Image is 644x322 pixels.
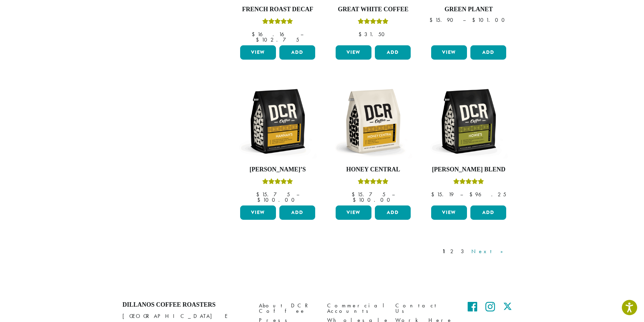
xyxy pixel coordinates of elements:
h4: [PERSON_NAME] Blend [429,166,508,173]
span: – [463,16,466,24]
bdi: 100.00 [257,196,298,203]
img: DCR-12oz-Honey-Central-Stock-scaled.png [334,82,412,160]
a: [PERSON_NAME]’sRated 5.00 out of 5 [238,82,317,203]
span: $ [256,191,262,198]
button: Add [470,205,506,220]
h4: Green Planet [429,6,508,13]
h4: Great White Coffee [334,6,412,13]
span: – [392,191,395,198]
button: Add [470,45,506,60]
a: 1 [441,247,447,256]
button: Add [375,205,411,220]
span: – [296,191,299,198]
a: 2 [449,247,457,256]
bdi: 15.75 [352,191,385,198]
span: $ [252,31,258,38]
span: – [460,191,463,198]
button: Add [375,45,411,60]
img: DCR-12oz-Howies-Stock-scaled.png [429,82,508,160]
h4: [PERSON_NAME]’s [238,166,317,173]
a: View [431,205,467,220]
bdi: 101.00 [472,16,508,24]
h4: French Roast Decaf [238,6,317,13]
bdi: 102.75 [256,36,299,43]
span: $ [472,16,478,24]
a: Honey CentralRated 5.00 out of 5 [334,82,412,203]
bdi: 15.19 [431,191,454,198]
span: $ [256,36,262,43]
span: $ [257,196,263,203]
a: View [240,205,276,220]
bdi: 16.16 [252,31,294,38]
a: [PERSON_NAME] BlendRated 4.67 out of 5 [429,82,508,203]
a: View [336,45,371,60]
div: Rated 5.00 out of 5 [358,178,389,188]
h4: Dillanos Coffee Roasters [122,301,249,309]
div: Rated 5.00 out of 5 [262,17,293,28]
bdi: 100.00 [353,196,393,203]
div: Rated 5.00 out of 5 [262,178,293,188]
button: Add [279,205,315,220]
a: Commercial Accounts [327,301,385,316]
span: $ [353,196,358,203]
a: About DCR Coffee [259,301,317,316]
span: $ [469,191,475,198]
a: Next » [470,247,509,256]
button: Add [279,45,315,60]
span: – [301,31,303,38]
a: View [336,205,371,220]
bdi: 15.75 [256,191,290,198]
img: DCR-12oz-Hannahs-Stock-scaled.png [238,82,317,160]
span: $ [429,16,435,24]
a: Contact Us [395,301,453,316]
a: 3 [459,247,468,256]
span: $ [431,191,437,198]
div: Rated 4.67 out of 5 [453,178,484,188]
h4: Honey Central [334,166,412,173]
span: $ [358,31,364,38]
a: View [431,45,467,60]
bdi: 96.25 [469,191,506,198]
span: $ [352,191,357,198]
bdi: 31.50 [358,31,388,38]
div: Rated 5.00 out of 5 [358,17,389,28]
a: View [240,45,276,60]
bdi: 15.90 [429,16,456,24]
